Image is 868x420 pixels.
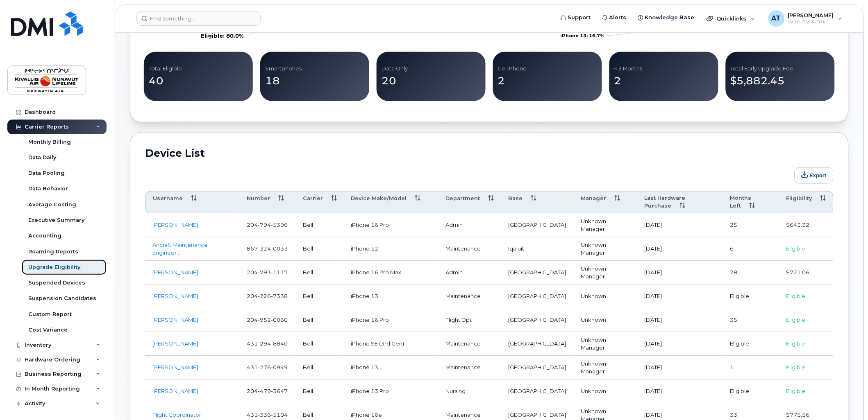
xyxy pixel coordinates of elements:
[247,269,288,276] span: 204
[382,65,481,72] p: Data Only
[344,214,439,237] td: iPhone 16 Pro
[152,341,198,347] a: [PERSON_NAME]
[501,332,574,356] td: [GEOGRAPHIC_DATA]
[614,74,713,88] p: 2
[723,285,779,309] td: Eligible
[574,332,637,356] td: Unknown Manager
[597,9,632,26] a: Alerts
[779,214,834,237] td: $643.32
[152,222,198,228] a: [PERSON_NAME]
[498,65,597,72] p: Cell Phone
[439,214,501,237] td: Admin
[723,261,779,285] td: 28
[731,65,830,72] p: Total Early Upgrade Fee
[795,167,834,184] button: Export
[779,237,834,261] td: Eligible
[779,380,834,404] td: Eligible
[645,14,695,22] span: Knowledge Base
[344,285,439,309] td: iPhone 13
[637,380,723,404] td: [DATE]
[637,309,723,332] td: [DATE]
[439,309,501,332] td: Flight Dpt
[295,191,344,214] th: Carrier: activate to sort column ascending
[295,356,344,380] td: Bell
[258,222,271,228] span: 794
[779,191,834,214] th: Eligibility: activate to sort column ascending
[723,332,779,356] td: Eligible
[295,214,344,237] td: Bell
[632,9,700,26] a: Knowledge Base
[779,261,834,285] td: $721.06
[258,364,271,371] span: 276
[258,269,271,276] span: 793
[501,309,574,332] td: [GEOGRAPHIC_DATA]
[439,237,501,261] td: Maintenance
[779,332,834,356] td: Eligible
[723,237,779,261] td: 6
[295,261,344,285] td: Bell
[271,412,288,418] span: 5104
[344,356,439,380] td: iPhone 13
[152,293,198,300] a: [PERSON_NAME]
[788,12,834,18] span: [PERSON_NAME]
[136,11,261,26] input: Find something...
[295,285,344,309] td: Bell
[637,356,723,380] td: [DATE]
[772,14,781,23] span: AT
[574,309,637,332] td: Unknown
[568,14,591,22] span: Support
[763,10,848,27] div: Aaron Thomspon
[247,222,288,228] span: 204
[247,341,288,347] span: 431
[439,285,501,309] td: Maintenance
[574,191,637,214] th: Manager: activate to sort column ascending
[295,237,344,261] td: Bell
[832,384,862,414] iframe: Messenger Launcher
[561,33,605,38] tspan: iPhone 13: 16.7%
[701,10,761,27] div: Quicklinks
[723,191,779,214] th: Months Left: activate to sort column ascending
[723,214,779,237] td: 25
[247,412,288,418] span: 431
[717,15,747,22] span: Quicklinks
[258,246,271,252] span: 324
[574,356,637,380] td: Unknown Manager
[637,191,723,214] th: Last Hardware Purchase: activate to sort column ascending
[271,317,288,323] span: 0060
[382,74,481,88] p: 20
[152,388,198,395] a: [PERSON_NAME]
[247,364,288,371] span: 431
[152,242,208,256] a: Aircraft Maintenance Engineer .
[501,191,574,214] th: Base: activate to sort column ascending
[271,246,288,252] span: 0033
[247,317,288,323] span: 204
[501,214,574,237] td: [GEOGRAPHIC_DATA]
[265,65,364,72] p: Smartphones
[265,74,364,88] p: 18
[247,246,288,252] span: 867
[637,214,723,237] td: [DATE]
[498,74,597,88] p: 2
[779,285,834,309] td: Eligible
[637,332,723,356] td: [DATE]
[271,222,288,228] span: 5396
[201,32,243,39] tspan: Eligible: 80.0%
[439,380,501,404] td: Nursing
[271,364,288,371] span: 0949
[258,317,271,323] span: 952
[439,261,501,285] td: Admin
[271,269,288,276] span: 1117
[574,214,637,237] td: Unknown Manager
[258,388,271,395] span: 479
[344,380,439,404] td: iPhone 13 Pro
[501,380,574,404] td: [GEOGRAPHIC_DATA]
[271,293,288,300] span: 7338
[344,237,439,261] td: iPhone 12
[152,317,198,323] a: [PERSON_NAME]
[637,261,723,285] td: [DATE]
[574,261,637,285] td: Unknown Manager
[574,237,637,261] td: Unknown Manager
[637,237,723,261] td: [DATE]
[788,18,834,25] span: Wireless Admin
